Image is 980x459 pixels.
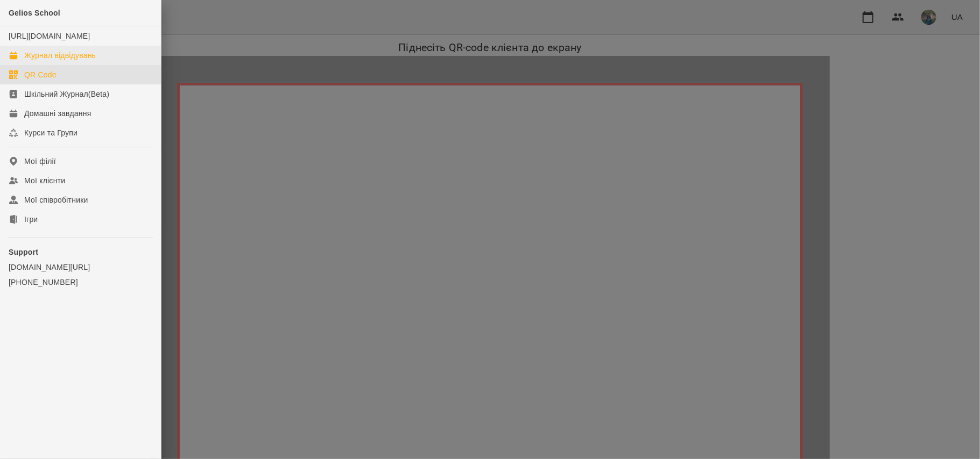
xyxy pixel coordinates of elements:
div: Мої співробітники [24,195,88,205]
a: [URL][DOMAIN_NAME] [9,32,90,40]
div: Мої філії [24,156,56,167]
a: [DOMAIN_NAME][URL] [9,262,152,272]
div: Шкільний Журнал(Beta) [24,89,109,99]
span: Gelios School [9,9,60,17]
div: Ігри [24,214,38,225]
a: [PHONE_NUMBER] [9,277,152,288]
div: Домашні завдання [24,108,91,119]
div: Журнал відвідувань [24,50,96,61]
div: Мої клієнти [24,175,65,186]
div: QR Code [24,69,57,80]
p: Support [9,247,152,257]
div: Курси та Групи [24,127,77,138]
